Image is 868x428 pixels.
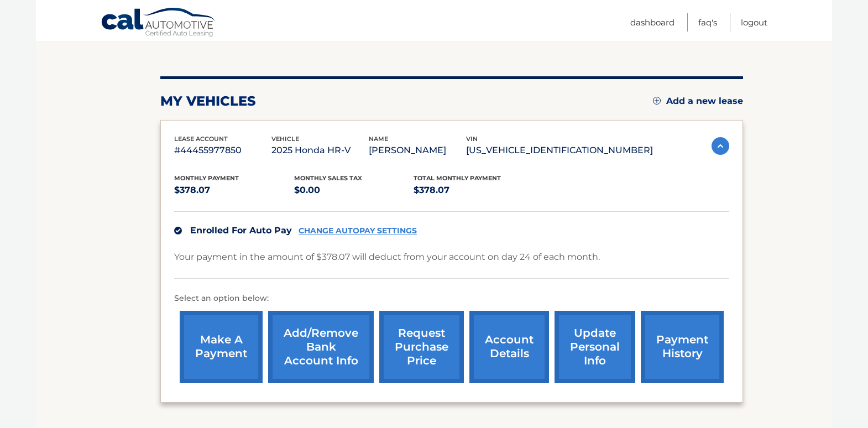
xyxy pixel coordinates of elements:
p: Your payment in the amount of $378.07 will deduct from your account on day 24 of each month. [174,249,600,265]
span: Monthly sales Tax [294,174,362,182]
a: request purchase price [379,311,464,383]
span: Enrolled For Auto Pay [190,225,292,236]
a: FAQ's [698,13,717,32]
a: Dashboard [630,13,674,32]
p: $378.07 [414,182,534,198]
span: name [369,135,388,143]
a: CHANGE AUTOPAY SETTINGS [299,226,417,236]
a: Logout [741,13,767,32]
p: $0.00 [294,182,414,198]
a: Add/Remove bank account info [268,311,374,383]
p: [PERSON_NAME] [369,143,466,158]
img: accordion-active.svg [712,137,729,155]
a: Add a new lease [653,96,743,107]
p: $378.07 [174,182,294,198]
a: Cal Automotive [101,7,217,39]
span: Total Monthly Payment [414,174,501,182]
p: 2025 Honda HR-V [271,143,369,158]
span: lease account [174,135,228,143]
img: add.svg [653,97,661,105]
a: account details [469,311,549,383]
a: payment history [641,311,724,383]
a: make a payment [180,311,263,383]
p: #44455977850 [174,143,271,158]
span: vin [466,135,478,143]
span: Monthly Payment [174,174,239,182]
a: update personal info [555,311,635,383]
p: [US_VEHICLE_IDENTIFICATION_NUMBER] [466,143,653,158]
span: vehicle [271,135,299,143]
img: check.svg [174,227,182,234]
h2: my vehicles [160,93,256,109]
p: Select an option below: [174,292,729,305]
